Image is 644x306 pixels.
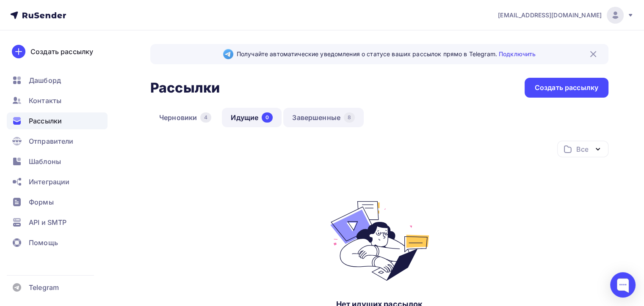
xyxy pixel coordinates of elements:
[150,108,220,127] a: Черновики4
[200,112,211,123] div: 4
[7,194,108,210] a: Формы
[29,197,54,207] span: Формы
[29,282,59,292] span: Telegram
[29,116,62,126] span: Рассылки
[7,153,108,170] a: Шаблоны
[29,238,58,248] span: Помощь
[557,141,608,157] button: Все
[535,83,598,93] div: Создать рассылку
[237,50,536,58] span: Получайте автоматические уведомления о статусе ваших рассылок прямо в Telegram.
[499,50,536,57] a: Подключить
[498,11,602,19] span: [EMAIL_ADDRESS][DOMAIN_NAME]
[283,108,364,127] a: Завершенные8
[29,217,66,227] span: API и SMTP
[150,79,220,96] h2: Рассылки
[29,136,74,146] span: Отправители
[576,144,588,154] div: Все
[222,108,282,127] a: Идущие0
[30,46,93,57] div: Создать рассылку
[29,156,61,167] span: Шаблоны
[29,96,61,106] span: Контакты
[7,92,108,109] a: Контакты
[223,49,233,59] img: Telegram
[7,133,108,150] a: Отправители
[29,177,69,187] span: Интеграции
[29,75,61,85] span: Дашборд
[7,72,108,89] a: Дашборд
[344,112,355,123] div: 8
[7,112,108,129] a: Рассылки
[498,7,634,24] a: [EMAIL_ADDRESS][DOMAIN_NAME]
[262,112,273,123] div: 0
